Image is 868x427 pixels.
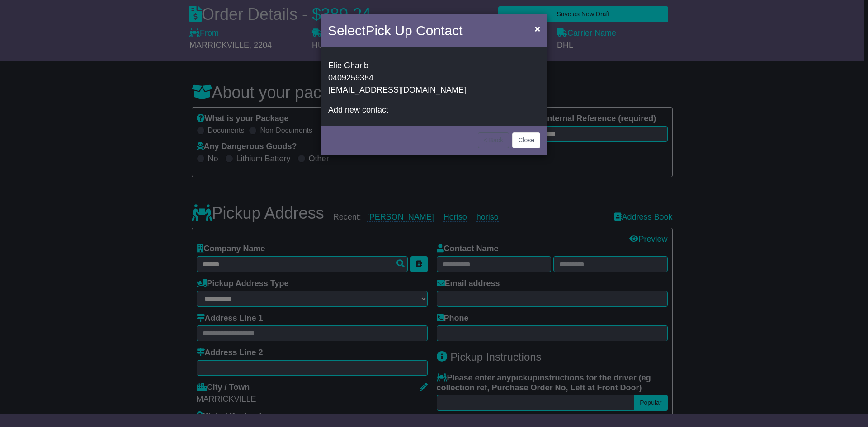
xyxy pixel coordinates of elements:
span: Add new contact [328,105,388,114]
button: Close [512,132,540,148]
button: < Back [478,132,509,148]
span: [EMAIL_ADDRESS][DOMAIN_NAME] [328,85,466,94]
span: Gharib [344,61,368,70]
span: × [535,23,540,34]
span: Contact [416,23,462,38]
span: Pick Up [365,23,412,38]
button: Close [530,19,545,38]
span: 0409259384 [328,73,373,82]
span: Elie [328,61,342,70]
h4: Select [328,20,462,41]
